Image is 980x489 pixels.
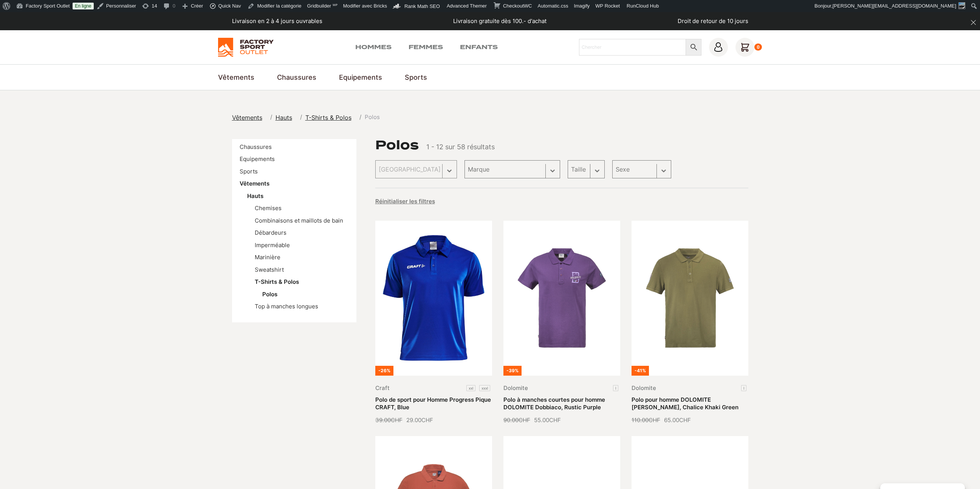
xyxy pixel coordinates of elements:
[232,17,322,26] p: Livraison en 2 à 4 jours ouvrables
[218,38,274,57] img: Factory Sport Outlet
[232,113,267,122] a: Vêtements
[277,72,316,82] a: Chaussures
[409,43,443,52] a: Femmes
[255,229,286,236] a: Débardeurs
[305,113,356,122] a: T-Shirts & Polos
[375,396,491,411] a: Polo de sport pour Homme Progress Pique CRAFT, Blue
[632,396,738,411] a: Polo pour homme DOLOMITE [PERSON_NAME], Chalice Khaki Green
[579,39,686,56] input: Chercher
[240,143,272,150] a: Chaussures
[754,43,762,51] div: 0
[339,72,382,82] a: Equipements
[255,254,280,261] a: Marinière
[240,168,258,175] a: Sports
[73,3,93,9] a: En ligne
[404,3,440,9] span: Rank Math SEO
[232,113,380,122] nav: breadcrumbs
[276,114,292,121] span: Hauts
[405,72,427,82] a: Sports
[460,43,498,52] a: Enfants
[453,17,547,26] p: Livraison gratuite dès 100.- d'achat
[255,278,299,285] a: T-Shirts & Polos
[255,303,318,310] a: Top à manches longues
[255,241,290,249] a: Imperméable
[218,72,254,82] a: Vêtements
[255,266,284,273] a: Sweatshirt
[232,114,262,121] span: Vêtements
[247,192,263,200] a: Hauts
[375,139,419,151] h1: Polos
[833,3,956,9] span: [PERSON_NAME][EMAIL_ADDRESS][DOMAIN_NAME]
[276,113,297,122] a: Hauts
[305,114,351,121] span: T-Shirts & Polos
[365,113,380,122] span: Polos
[255,217,343,224] a: Combinaisons et maillots de bain
[967,16,980,29] button: dismiss
[355,43,392,52] a: Hommes
[240,180,269,187] a: Vêtements
[255,204,282,212] a: Chemises
[262,291,277,298] a: Polos
[678,17,748,26] p: Droit de retour de 10 jours
[503,396,605,411] a: Polo à manches courtes pour homme DOLOMITE Dobbiaco, Rustic Purple
[240,155,275,162] a: Equipements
